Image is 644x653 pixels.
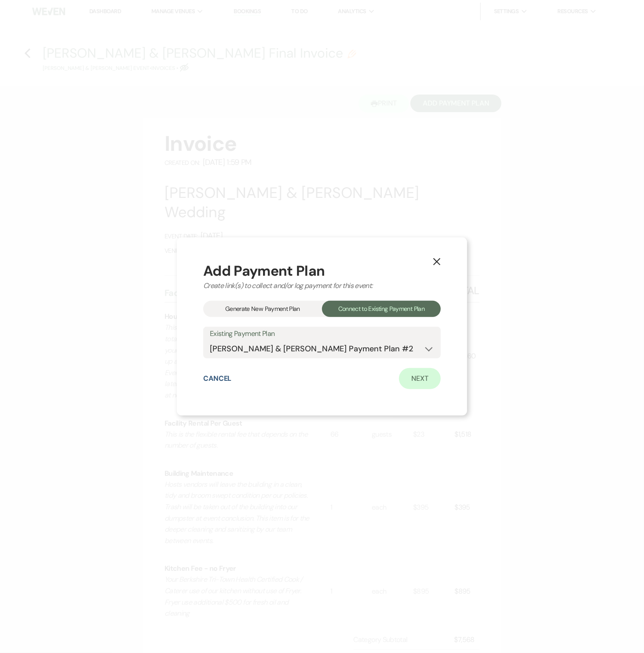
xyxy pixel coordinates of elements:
[322,301,441,317] div: Connect to Existing Payment Plan
[203,375,232,382] button: Cancel
[399,368,441,389] a: Next
[210,328,434,340] label: Existing Payment Plan
[203,264,441,278] div: Add Payment Plan
[203,301,322,317] div: Generate New Payment Plan
[203,281,441,291] div: Create link(s) to collect and/or log payment for this event:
